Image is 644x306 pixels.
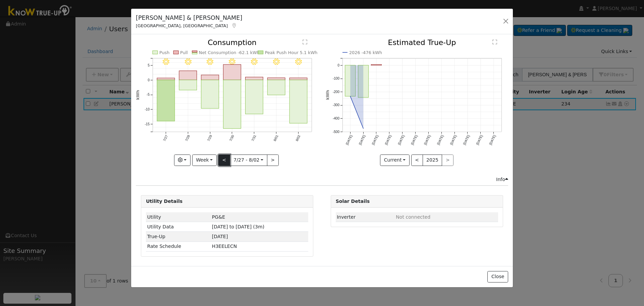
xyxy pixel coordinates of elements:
[333,90,339,94] text: -200
[229,134,235,142] text: 7/30
[201,80,219,108] rect: onclick=""
[333,77,339,81] text: -100
[449,134,457,145] text: [DATE]
[212,214,225,220] span: ID: 16985197, authorized: 06/16/25
[362,127,365,130] circle: onclick=""
[147,93,150,97] text: -5
[345,65,355,96] rect: onclick=""
[157,80,175,121] rect: onclick=""
[212,244,237,249] span: L
[136,23,228,28] span: [GEOGRAPHIC_DATA], [GEOGRAPHIC_DATA]
[163,58,169,65] i: 7/27 - Clear
[211,232,308,242] td: [DATE]
[218,155,230,166] button: <
[146,222,211,232] td: Utility Data
[268,78,285,80] rect: onclick=""
[159,50,170,55] text: Push
[336,212,395,222] td: Inverter
[162,134,168,142] text: 7/27
[273,58,280,65] i: 8/01 - Clear
[371,64,381,65] rect: onclick=""
[246,80,263,114] rect: onclick=""
[396,214,430,220] span: ID: null, authorized: None
[208,38,257,47] text: Consumption
[492,39,497,45] text: 
[179,80,197,90] rect: onclick=""
[488,134,496,145] text: [DATE]
[295,58,302,65] i: 8/02 - Clear
[380,155,410,166] button: Current
[345,134,353,145] text: [DATE]
[246,77,263,80] rect: onclick=""
[397,134,405,145] text: [DATE]
[207,58,214,65] i: 7/29 - Clear
[146,232,211,242] td: True-Up
[333,130,339,134] text: -500
[251,134,257,142] text: 7/31
[223,80,241,129] rect: onclick=""
[201,75,219,80] rect: onclick=""
[358,65,368,98] rect: onclick=""
[349,95,352,98] circle: onclick=""
[333,117,339,121] text: -400
[146,212,211,222] td: Utility
[180,50,188,55] text: Pull
[185,58,192,65] i: 7/28 - Clear
[199,50,260,55] text: Net Consumption -62.1 kWh
[184,134,191,142] text: 7/28
[136,13,242,22] h5: [PERSON_NAME] & [PERSON_NAME]
[231,23,237,28] a: Map
[290,78,308,80] rect: onclick=""
[145,122,150,126] text: -15
[337,63,339,67] text: 0
[303,39,307,45] text: 
[333,103,339,107] text: -300
[212,224,264,229] span: [DATE] to [DATE] (3m)
[290,80,308,123] rect: onclick=""
[267,155,279,166] button: >
[411,155,423,166] button: <
[230,155,267,166] button: 7/27 - 8/02
[295,134,301,142] text: 8/02
[371,134,379,145] text: [DATE]
[384,134,392,145] text: [DATE]
[223,64,241,80] rect: onclick=""
[410,134,418,145] text: [DATE]
[251,58,258,65] i: 7/31 - Clear
[146,199,182,204] strong: Utility Details
[136,90,140,100] text: kWh
[268,80,285,95] rect: onclick=""
[349,50,382,55] text: 2026 -476 kWh
[325,90,330,100] text: kWh
[388,38,456,47] text: Estimated True-Up
[423,134,431,145] text: [DATE]
[148,63,150,67] text: 5
[148,78,150,82] text: 0
[273,134,279,142] text: 8/01
[265,50,318,55] text: Peak Push Hour 5.1 kWh
[229,58,235,65] i: 7/30 - Clear
[192,155,217,166] button: Week
[496,176,508,183] div: Info
[462,134,470,145] text: [DATE]
[475,134,483,145] text: [DATE]
[423,155,442,166] button: 2025
[487,271,508,282] button: Close
[436,134,444,145] text: [DATE]
[207,134,213,142] text: 7/29
[157,78,175,80] rect: onclick=""
[146,242,211,251] td: Rate Schedule
[336,199,370,204] strong: Solar Details
[179,71,197,80] rect: onclick=""
[358,134,366,145] text: [DATE]
[145,108,150,112] text: -10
